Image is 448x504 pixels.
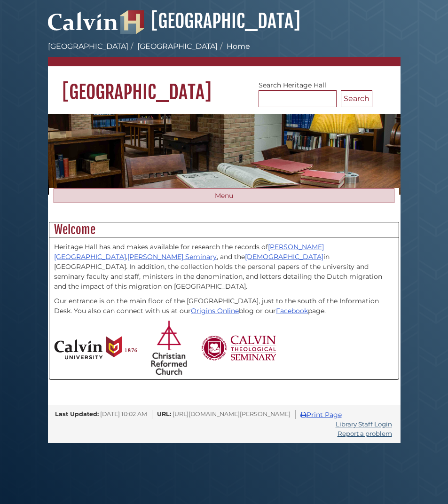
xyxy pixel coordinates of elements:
img: Calvin Theological Seminary [201,335,277,361]
li: Home [218,41,250,52]
a: Report a problem [338,430,392,437]
a: Origins Online [191,307,239,315]
img: Calvin University [54,336,137,360]
a: [PERSON_NAME] Seminary [127,252,217,261]
a: Library Staff Login [336,420,392,428]
button: Menu [54,188,394,203]
button: Search [341,90,372,107]
img: Christian Reformed Church [151,321,187,375]
span: [URL][DOMAIN_NAME][PERSON_NAME] [173,410,291,417]
a: Calvin University [48,22,118,30]
h1: [GEOGRAPHIC_DATA] [48,66,401,104]
p: Heritage Hall has and makes available for research the records of , , and the in [GEOGRAPHIC_DATA... [54,242,394,291]
a: [DEMOGRAPHIC_DATA] [245,252,323,261]
a: Print Page [300,410,342,419]
span: URL: [157,410,171,417]
a: [GEOGRAPHIC_DATA] [137,42,218,51]
span: [DATE] 10:02 AM [100,410,147,417]
a: [GEOGRAPHIC_DATA] [120,9,300,33]
h2: Welcome [49,222,399,237]
a: [GEOGRAPHIC_DATA] [48,42,128,51]
p: Our entrance is on the main floor of the [GEOGRAPHIC_DATA], just to the south of the Information ... [54,296,394,316]
img: Hekman Library Logo [120,10,144,34]
i: Print Page [300,411,307,418]
span: Last Updated: [55,410,99,417]
a: Facebook [276,307,308,315]
img: Calvin [48,8,118,34]
nav: breadcrumb [48,41,401,66]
